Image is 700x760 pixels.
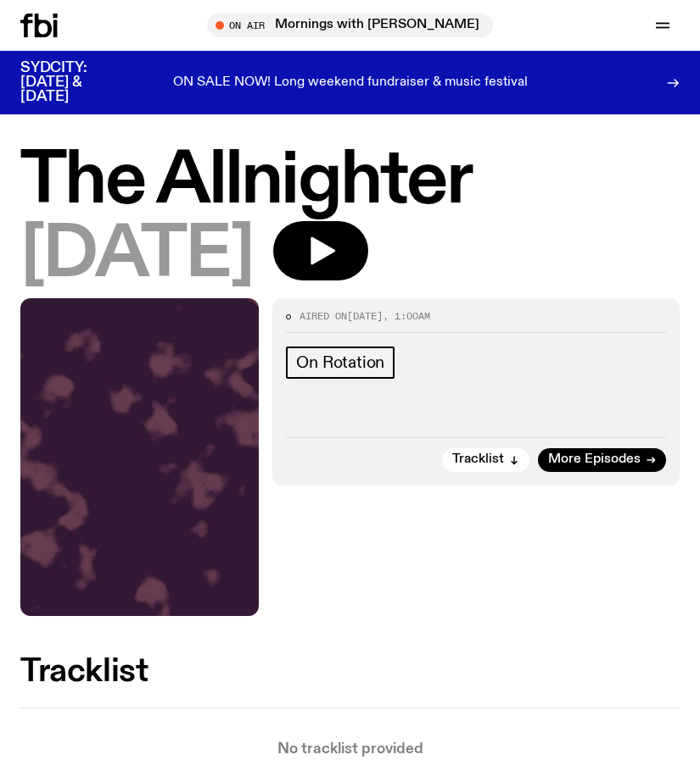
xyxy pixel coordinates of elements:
[20,147,680,216] h1: The Allnighter
[296,353,384,372] span: On Rotation
[20,61,129,104] h3: SYDCITY: [DATE] & [DATE]
[383,309,430,323] span: , 1:00am
[452,453,504,466] span: Tracklist
[286,347,395,379] a: On Rotation
[300,309,347,323] span: Aired on
[442,448,529,472] button: Tracklist
[347,309,383,323] span: [DATE]
[538,448,666,472] a: More Episodes
[173,75,528,91] p: ON SALE NOW! Long weekend fundraiser & music festival
[20,742,680,757] p: No tracklist provided
[548,453,641,466] span: More Episodes
[207,14,493,37] button: On AirMornings with [PERSON_NAME]
[20,221,253,290] span: [DATE]
[20,657,680,687] h2: Tracklist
